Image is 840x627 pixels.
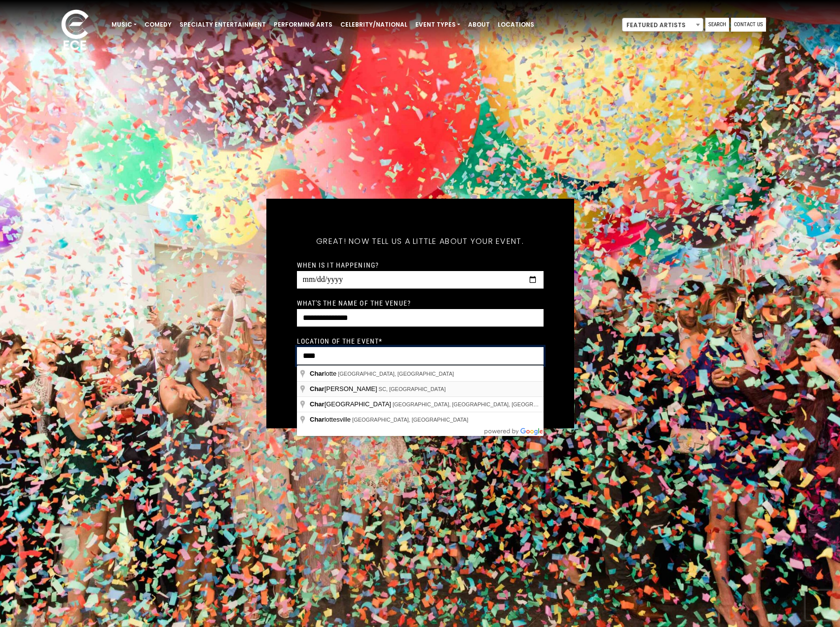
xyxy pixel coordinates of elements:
span: Featured Artists [622,18,703,32]
label: What's the name of the venue? [297,299,411,308]
a: Music [108,16,141,33]
a: Comedy [141,16,176,33]
span: [GEOGRAPHIC_DATA], [GEOGRAPHIC_DATA] [338,371,454,377]
span: [GEOGRAPHIC_DATA], [GEOGRAPHIC_DATA] [352,417,468,423]
label: When is it happening? [297,261,379,270]
a: Specialty Entertainment [176,16,270,33]
span: Char [310,416,325,423]
span: [PERSON_NAME] [310,385,379,392]
a: Performing Arts [270,16,336,33]
span: [GEOGRAPHIC_DATA], [GEOGRAPHIC_DATA], [GEOGRAPHIC_DATA] [393,401,568,407]
span: lotte [310,370,338,377]
a: Event Types [411,16,464,33]
span: Char [310,385,325,392]
span: [GEOGRAPHIC_DATA] [310,400,393,408]
a: Search [705,18,729,32]
a: Contact Us [731,18,766,32]
span: Featured Artists [622,18,703,32]
span: lottesville [310,416,352,423]
a: Locations [494,16,538,33]
span: Char [310,400,325,408]
a: Celebrity/National [336,16,411,33]
h5: Great! Now tell us a little about your event. [297,224,544,259]
a: About [464,16,494,33]
label: Location of the event [297,337,383,346]
img: ece_new_logo_whitev2-1.png [50,7,100,55]
span: Char [310,370,325,377]
span: SC, [GEOGRAPHIC_DATA] [379,386,446,392]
